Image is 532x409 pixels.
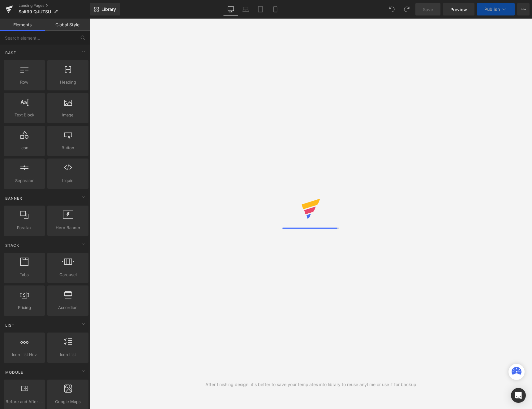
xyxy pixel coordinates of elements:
button: More [517,3,530,15]
span: Button [49,145,87,151]
a: Preview [443,3,474,15]
span: Stack [5,242,20,248]
span: Before and After Images [6,398,43,405]
span: Preview [450,6,467,13]
span: Liquid [49,177,87,184]
span: Publish [484,7,500,12]
a: New Library [90,3,120,15]
span: Text Block [6,112,43,118]
a: Laptop [238,3,253,15]
a: Global Style [45,19,90,31]
a: Landing Pages [19,3,90,8]
span: Heading [49,79,87,85]
button: Redo [401,3,413,15]
span: Base [5,50,17,56]
a: Desktop [223,3,238,15]
div: After finishing design, it's better to save your templates into library to reuse anytime or use i... [205,381,416,388]
a: Mobile [268,3,283,15]
span: Soft99 QJUTSU [19,9,51,14]
span: Row [6,79,43,85]
span: Icon [6,145,43,151]
span: Parallax [6,224,43,231]
span: Separator [6,177,43,184]
span: Hero Banner [49,224,87,231]
button: Undo [386,3,398,15]
div: Open Intercom Messenger [511,388,526,403]
a: Tablet [253,3,268,15]
span: Icon List Hoz [6,351,43,358]
span: Icon List [49,351,87,358]
span: Save [423,6,433,13]
span: Banner [5,195,23,201]
span: Tabs [6,272,43,278]
span: Pricing [6,304,43,311]
span: Library [101,7,116,12]
button: Publish [477,3,515,15]
span: Accordion [49,304,87,311]
span: Carousel [49,272,87,278]
span: Image [49,112,87,118]
span: Module [5,369,24,375]
span: List [5,322,15,328]
span: Google Maps [49,398,87,405]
